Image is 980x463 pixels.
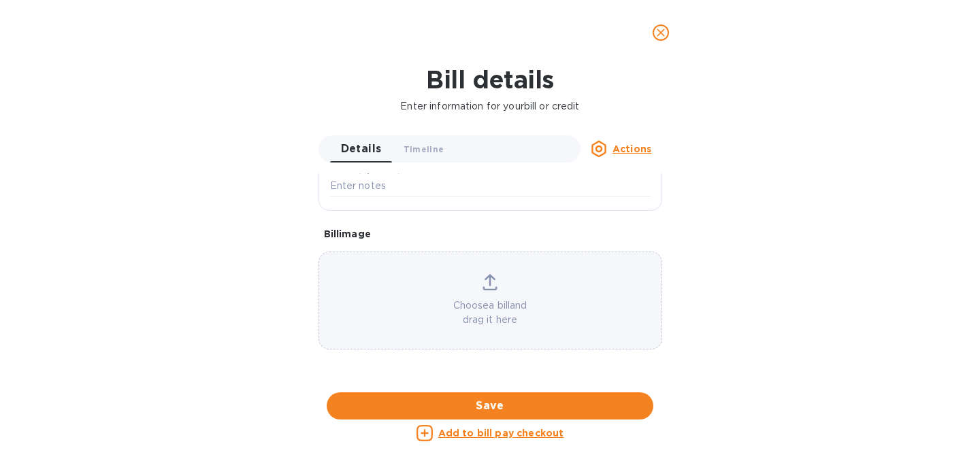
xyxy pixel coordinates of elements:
[330,167,402,175] label: Notes (optional)
[324,227,657,241] p: Bill image
[338,398,642,414] span: Save
[612,143,651,154] u: Actions
[644,16,677,49] button: close
[319,298,661,327] p: Choose a bill and drag it here
[11,65,969,94] h1: Bill details
[341,139,382,158] span: Details
[330,176,651,196] input: Enter notes
[327,392,653,419] button: Save
[11,99,969,114] p: Enter information for your bill or credit
[438,428,564,439] u: Add to bill pay checkout
[404,142,444,156] span: Timeline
